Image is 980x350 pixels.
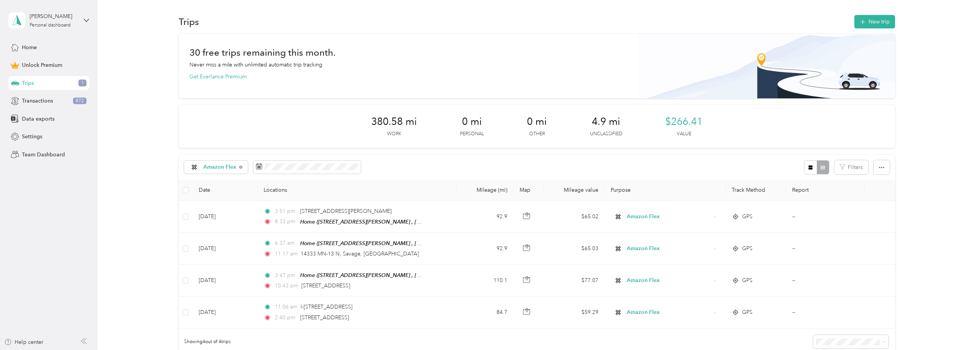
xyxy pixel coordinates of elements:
p: Unclassified [590,131,622,138]
span: Data exports [22,115,55,123]
span: 1 [78,80,86,86]
span: 380.58 mi [371,116,417,128]
td: [DATE] [193,233,257,265]
td: $77.07 [544,265,605,297]
span: Home ([STREET_ADDRESS][PERSON_NAME] , [GEOGRAPHIC_DATA], [GEOGRAPHIC_DATA]) [300,240,527,247]
span: 4.9 mi [592,116,620,128]
div: [PERSON_NAME] [30,12,78,20]
span: 3:47 pm [275,271,297,280]
span: [STREET_ADDRESS] [300,314,349,321]
p: Value [677,131,691,138]
th: Purpose [605,180,726,201]
span: 2:40 pm [275,314,297,322]
p: Work [387,131,401,138]
td: [DATE] [193,265,257,297]
th: Map [513,180,544,201]
p: Personal [460,131,484,138]
td: [DATE] [193,201,257,233]
span: Amazon Flex [627,244,711,253]
button: New trip [854,15,895,28]
span: [STREET_ADDRESS] [301,282,350,289]
span: GPS [742,244,752,253]
td: [DATE] [193,297,257,328]
span: Amazon Flex [627,276,711,285]
td: 84.7 [457,297,514,328]
span: 8:33 pm [275,217,297,226]
span: Trips [22,79,34,87]
span: Team Dashboard [22,151,65,159]
td: $65.03 [544,233,605,265]
button: Filters [834,160,868,174]
div: Personal dashboard [30,23,71,28]
td: $65.02 [544,201,605,233]
span: GPS [742,212,752,221]
th: Mileage (mi) [457,180,514,201]
td: 92.9 [457,201,514,233]
span: Home [22,43,37,51]
td: -- [786,201,865,233]
span: Home ([STREET_ADDRESS][PERSON_NAME] , [GEOGRAPHIC_DATA], [GEOGRAPHIC_DATA]) [300,219,527,225]
span: Transactions [22,97,53,105]
span: 0 mi [527,116,547,128]
span: Unlock Premium [22,61,62,69]
span: GPS [742,308,752,317]
span: 11:06 am [275,303,297,311]
p: Never miss a mile with unlimited automatic trip tracking [189,61,322,69]
span: Home ([STREET_ADDRESS][PERSON_NAME] , [GEOGRAPHIC_DATA], [GEOGRAPHIC_DATA]) [300,272,527,279]
td: 110.1 [457,265,514,297]
span: Amazon Flex [203,164,237,170]
span: 11:17 am [275,250,297,258]
th: Report [786,180,865,201]
span: Settings [22,133,42,141]
span: Amazon Flex [627,212,711,221]
span: Showing 4 out of 4 trips [179,338,231,345]
span: I-[STREET_ADDRESS] [301,304,352,310]
img: Banner [638,34,895,98]
span: 3:51 pm [275,207,297,216]
span: $266.41 [665,116,703,128]
th: Date [193,180,257,201]
th: Mileage value [544,180,605,201]
td: 92.9 [457,233,514,265]
span: 872 [73,98,86,105]
th: Locations [257,180,457,201]
p: Other [529,131,545,138]
span: 10:43 pm [275,282,298,290]
td: -- [786,265,865,297]
span: 0 mi [462,116,482,128]
h1: 30 free trips remaining this month. [189,48,336,56]
td: $59.29 [544,297,605,328]
span: Amazon Flex [627,308,711,317]
td: -- [786,297,865,328]
span: 6:37 am [275,239,297,247]
span: [STREET_ADDRESS][PERSON_NAME] [300,208,392,214]
th: Track Method [726,180,786,201]
td: -- [786,233,865,265]
iframe: Everlance-gr Chat Button Frame [937,307,980,350]
h1: Trips [179,18,199,26]
span: 14333 MN-13 N, Savage, [GEOGRAPHIC_DATA] [301,250,419,257]
button: Get Everlance Premium [189,73,247,81]
span: GPS [742,276,752,285]
button: Help center [4,338,43,346]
